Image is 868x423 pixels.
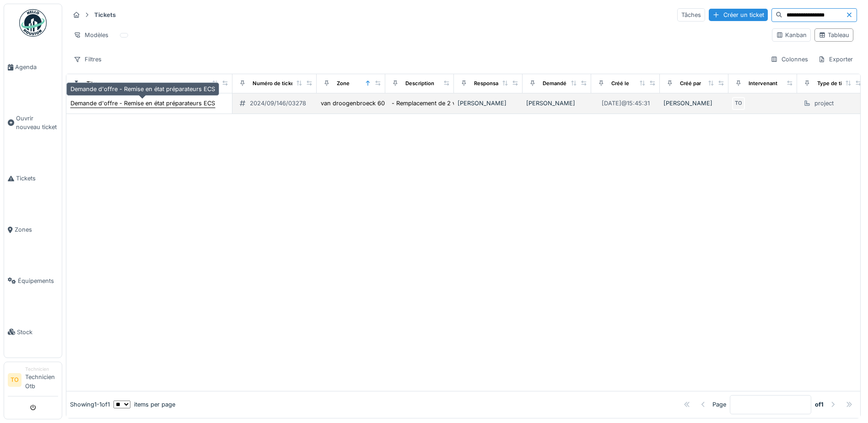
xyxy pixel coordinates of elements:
[749,80,777,87] div: Intervenant
[815,400,824,409] strong: of 1
[91,11,119,19] strong: Tickets
[70,99,215,108] div: Demande d'offre - Remise en état préparateurs ECS
[663,99,725,108] div: [PERSON_NAME]
[15,225,58,234] span: Zones
[543,80,576,87] div: Demandé par
[25,366,58,373] div: Technicien
[611,80,629,87] div: Créé le
[4,153,62,204] a: Tickets
[458,99,519,108] div: [PERSON_NAME]
[66,82,219,96] div: Demande d'offre - Remise en état préparateurs ECS
[814,99,834,108] div: project
[321,99,448,108] div: van droogenbroeck 60-62 / helmet 339 - site
[8,366,58,396] a: TO TechnicienTechnicien Otb
[70,53,106,66] div: Filtres
[70,28,113,42] div: Modèles
[814,53,857,66] div: Exporter
[4,93,62,153] a: Ouvrir nouveau ticket
[4,204,62,255] a: Zones
[474,80,506,87] div: Responsable
[16,114,58,131] span: Ouvrir nouveau ticket
[113,400,175,409] div: items per page
[250,99,306,108] div: 2024/09/146/03278
[526,99,588,108] div: [PERSON_NAME]
[337,80,350,87] div: Zone
[17,328,58,336] span: Stock
[405,80,434,87] div: Description
[392,99,535,108] div: - Remplacement de 2 vannes motorisées - Nettoy...
[4,306,62,358] a: Stock
[817,80,853,87] div: Type de ticket
[86,80,98,87] div: Titre
[15,63,58,71] span: Agenda
[712,400,726,409] div: Page
[819,31,849,39] div: Tableau
[25,366,58,394] li: Technicien Otb
[709,9,768,21] div: Créer un ticket
[680,80,701,87] div: Créé par
[253,80,296,87] div: Numéro de ticket
[70,400,110,409] div: Showing 1 - 1 of 1
[19,9,47,37] img: Badge_color-CXgf-gQk.svg
[732,97,745,110] div: TO
[16,174,58,183] span: Tickets
[8,373,22,387] li: TO
[776,31,807,39] div: Kanban
[4,255,62,306] a: Équipements
[18,277,58,285] span: Équipements
[602,99,650,108] div: [DATE] @ 15:45:31
[4,42,62,93] a: Agenda
[677,8,705,22] div: Tâches
[766,53,812,66] div: Colonnes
